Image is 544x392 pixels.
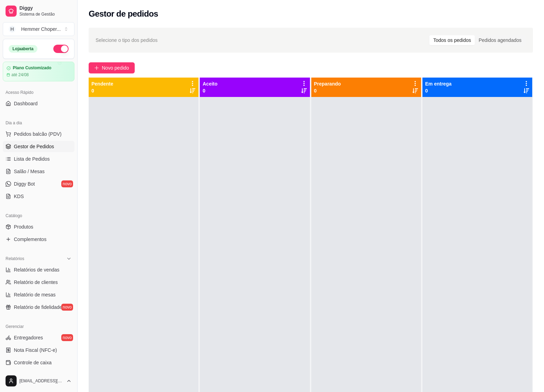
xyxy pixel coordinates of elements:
article: Plano Customizado [13,65,51,71]
span: Relatório de clientes [14,279,58,286]
a: Entregadoresnovo [3,332,74,343]
span: Selecione o tipo dos pedidos [96,36,158,44]
span: plus [94,65,99,70]
p: 0 [91,87,113,94]
a: Gestor de Pedidos [3,141,74,152]
span: Sistema de Gestão [19,11,72,17]
span: H [9,26,16,33]
span: Diggy Bot [14,180,35,187]
p: Aceito [203,80,217,87]
button: Select a team [3,22,74,36]
a: KDS [3,191,74,202]
article: até 24/08 [11,72,29,78]
span: Relatórios de vendas [14,266,60,273]
span: Novo pedido [102,64,129,72]
button: Pedidos balcão (PDV) [3,128,74,140]
span: Nota Fiscal (NFC-e) [14,347,57,354]
a: Salão / Mesas [3,166,74,177]
span: KDS [14,193,24,200]
a: Controle de fiado [3,369,74,381]
a: Dashboard [3,98,74,109]
a: Nota Fiscal (NFC-e) [3,345,74,356]
p: 0 [314,87,341,94]
div: Pedidos agendados [475,35,525,45]
span: Pedidos balcão (PDV) [14,131,62,137]
a: Relatórios de vendas [3,264,74,275]
div: Hemmer Choper ... [21,26,61,33]
a: Controle de caixa [3,357,74,368]
a: DiggySistema de Gestão [3,3,74,19]
div: Gerenciar [3,321,74,332]
button: [EMAIL_ADDRESS][DOMAIN_NAME] [3,373,74,389]
span: Produtos [14,223,33,230]
p: Pendente [91,80,113,87]
div: Loja aberta [9,45,37,53]
a: Complementos [3,234,74,245]
span: Diggy [19,5,72,11]
span: Gestor de Pedidos [14,143,54,150]
a: Produtos [3,221,74,232]
span: Controle de caixa [14,359,52,366]
h2: Gestor de pedidos [89,8,158,19]
div: Todos os pedidos [429,35,475,45]
a: Relatório de fidelidadenovo [3,302,74,313]
button: Novo pedido [89,62,135,73]
span: Salão / Mesas [14,168,45,175]
div: Dia a dia [3,117,74,128]
a: Diggy Botnovo [3,178,74,189]
p: Em entrega [425,80,452,87]
a: Relatório de mesas [3,289,74,300]
p: 0 [425,87,452,94]
span: Relatório de fidelidade [14,304,62,311]
span: Relatório de mesas [14,291,56,298]
div: Catálogo [3,210,74,221]
a: Relatório de clientes [3,277,74,288]
span: Entregadores [14,334,43,341]
p: Preparando [314,80,341,87]
span: Relatórios [6,256,24,261]
div: Acesso Rápido [3,87,74,98]
a: Plano Customizadoaté 24/08 [3,62,74,81]
span: Dashboard [14,100,38,107]
a: Lista de Pedidos [3,153,74,164]
span: [EMAIL_ADDRESS][DOMAIN_NAME] [19,378,63,384]
p: 0 [203,87,217,94]
span: Complementos [14,236,46,243]
button: Alterar Status [53,45,69,53]
span: Lista de Pedidos [14,155,50,162]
